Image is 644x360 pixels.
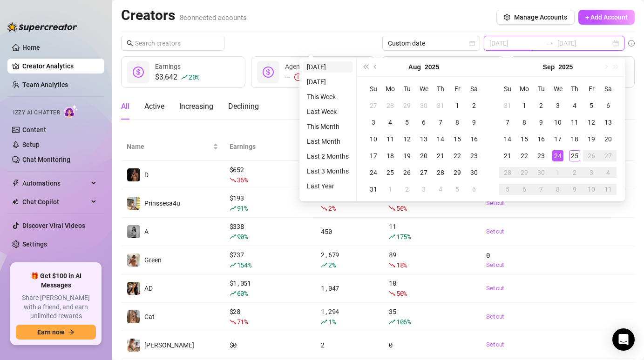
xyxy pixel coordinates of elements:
td: 2025-08-13 [415,131,432,147]
div: 25 [569,150,580,161]
td: 2025-08-26 [399,164,415,181]
div: 12 [401,133,413,145]
div: 5 [452,184,463,195]
div: 8 [552,184,563,195]
td: 2025-08-28 [432,164,449,181]
div: $ 193 [230,193,310,213]
span: D [144,171,149,179]
div: 21 [502,150,513,161]
span: + Add Account [585,13,628,21]
div: 31 [435,100,446,111]
span: 154 % [237,260,251,269]
div: 28 [435,167,446,178]
span: 90 % [237,232,248,241]
div: 30 [468,167,480,178]
td: 2025-08-10 [365,131,382,147]
span: Izzy AI Chatter [13,108,60,117]
td: 2025-09-01 [382,181,399,198]
a: Set cut [486,199,552,208]
a: Setup [22,141,40,148]
div: 4 [603,167,614,178]
span: exclamation-circle [294,73,302,81]
td: 2025-08-16 [466,131,482,147]
span: 2 % [328,204,335,213]
td: 2025-08-21 [432,147,449,164]
td: 2025-08-24 [365,164,382,181]
div: 13 [603,117,614,128]
div: 4 [385,117,396,128]
div: 9 [569,184,580,195]
th: Su [365,80,382,97]
div: 27 [603,150,614,161]
div: 16 [468,133,480,145]
a: Set cut [486,340,552,349]
li: This Month [303,121,353,132]
div: 89 [389,250,475,270]
span: fall [230,177,236,183]
div: 21 [435,150,446,161]
div: 14 [435,133,446,145]
div: 27 [368,100,379,111]
a: Set cut [486,227,552,236]
td: 2025-10-10 [583,181,600,198]
img: Cat [127,310,140,323]
span: Automations [22,176,88,191]
div: 26 [586,150,597,161]
div: Declining [228,101,259,112]
div: 7 [435,117,446,128]
td: 2025-09-05 [583,97,600,114]
div: 1 [519,100,530,111]
td: 2025-08-29 [449,164,466,181]
a: Settings [22,240,47,248]
span: swap-right [546,40,554,47]
td: 2025-10-02 [566,164,583,181]
td: 2025-08-19 [399,147,415,164]
div: 5 [401,117,413,128]
span: arrow-right [68,329,75,335]
div: $ 1,051 [230,278,310,299]
td: 2025-08-03 [365,114,382,131]
button: Previous month (PageUp) [371,58,381,76]
div: 18 [569,133,580,145]
li: Last 3 Months [303,166,353,177]
div: 15 [452,133,463,145]
div: All [121,101,129,112]
span: to [546,40,554,47]
div: 10 [586,184,597,195]
div: 5 [502,184,513,195]
div: 11 [389,221,475,242]
img: D [127,168,140,181]
div: 3 [418,184,429,195]
span: Green [144,256,162,264]
div: 1,047 [321,283,378,293]
button: Choose a month [408,58,421,76]
div: 3 [552,100,563,111]
div: 18 [385,150,396,161]
input: Start date [489,38,542,48]
th: Su [499,80,516,97]
div: 26 [401,167,413,178]
div: 4 [569,100,580,111]
td: 2025-10-01 [549,164,566,181]
span: rise [230,262,236,268]
td: 2025-07-29 [399,97,415,114]
span: rise [230,233,236,240]
div: 10 [389,278,475,299]
td: 2025-09-25 [566,147,583,164]
div: 1 [452,100,463,111]
div: 30 [418,100,429,111]
a: Chat Monitoring [22,156,70,163]
a: Home [22,44,40,51]
span: 🎁 Get $100 in AI Messages [16,272,96,290]
div: 9 [468,117,480,128]
span: 20 % [189,73,199,81]
td: 2025-10-04 [600,164,617,181]
button: Last year (Control + left) [360,58,371,76]
button: Earn nowarrow-right [16,325,96,340]
td: 2025-10-09 [566,181,583,198]
div: 24 [368,167,379,178]
div: 6 [603,100,614,111]
div: 30 [536,167,547,178]
span: calendar [469,40,475,46]
button: Choose a month [543,58,555,76]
